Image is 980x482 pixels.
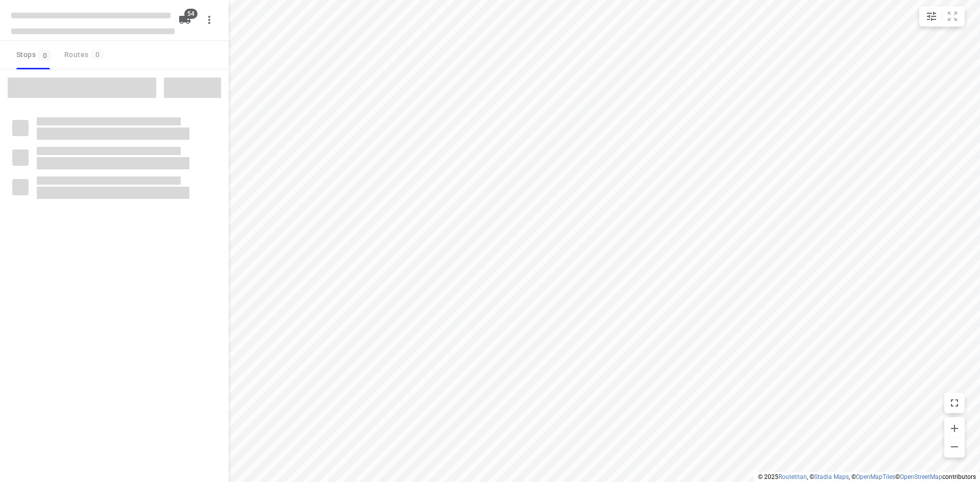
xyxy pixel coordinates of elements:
a: Stadia Maps [814,473,849,480]
button: Map settings [921,6,942,27]
a: OpenStreetMap [900,473,942,480]
div: small contained button group [919,6,965,27]
li: © 2025 , © , © © contributors [758,473,976,480]
a: Routetitan [778,473,807,480]
a: OpenMapTiles [856,473,895,480]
